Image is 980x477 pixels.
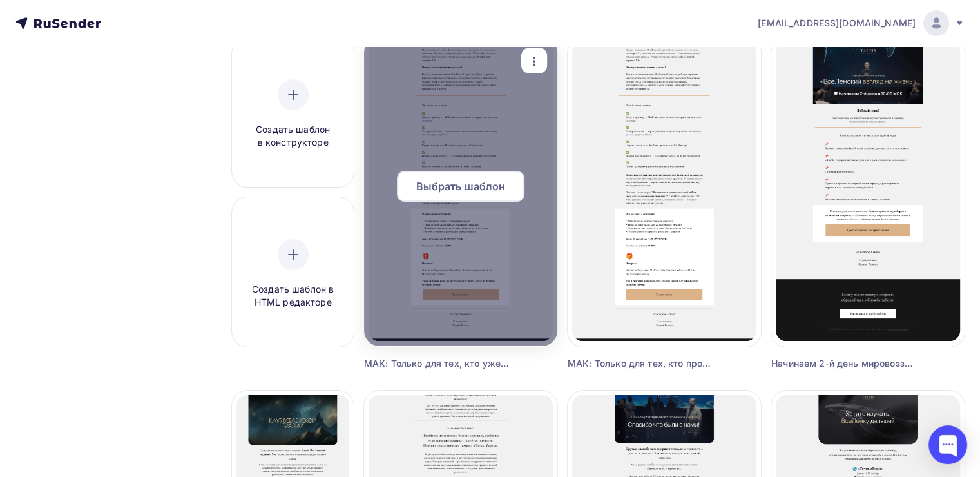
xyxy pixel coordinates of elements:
a: [EMAIL_ADDRESS][DOMAIN_NAME] [758,10,965,36]
span: Выбрать шаблон [416,179,506,194]
span: Создать шаблон в конструкторе [236,123,349,150]
div: МАК: Только для тех, кто проходил мои продукты. [568,357,713,370]
div: МАК: Только для тех, кто уже был на МАК: особые условия на обновленный семинар [364,357,509,370]
span: Создать шаблон в HTML редакторе [236,283,349,309]
div: Начинаем 2-й день мировоззренческого семинара [771,357,916,370]
span: [EMAIL_ADDRESS][DOMAIN_NAME] [758,17,916,30]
